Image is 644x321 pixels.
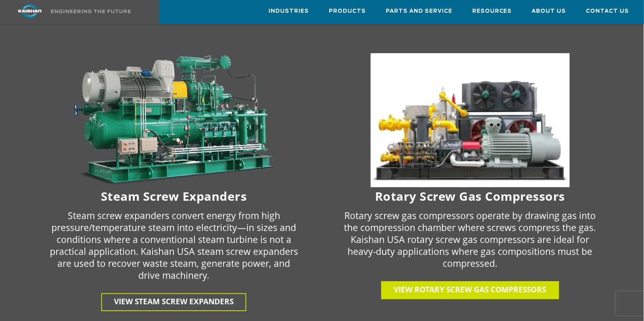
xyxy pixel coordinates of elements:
a: Parts and Service [386,0,452,22]
a: Contact Us [586,0,629,22]
p: Rotary screw gas compressors operate by drawing gas into the compression chamber where screws com... [343,209,597,269]
h6: Rotary Screw Gas Compressors [327,191,613,202]
span: Contact Us [586,7,629,16]
span: About Us [532,7,566,16]
a: View Steam Screw Expanders [101,293,246,311]
h6: Steam Screw Expanders [31,191,317,202]
img: machine [371,53,570,187]
img: Engineering the future [51,10,131,13]
a: About Us [532,0,566,22]
span: View Steam Screw Expanders [114,296,234,307]
span: Parts and Service [386,7,452,16]
a: Industries [269,0,309,22]
a: Resources [472,0,512,22]
p: Steam screw expanders convert energy from high pressure/temperature steam into electricity—in siz... [47,209,301,281]
span: Products [329,7,366,16]
a: View Rotary Screw gas Compressors [381,281,559,299]
a: Products [329,0,366,22]
span: Industries [269,7,309,16]
span: Resources [472,7,512,16]
img: machine [74,53,273,187]
span: View Rotary Screw gas Compressors [394,284,546,295]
